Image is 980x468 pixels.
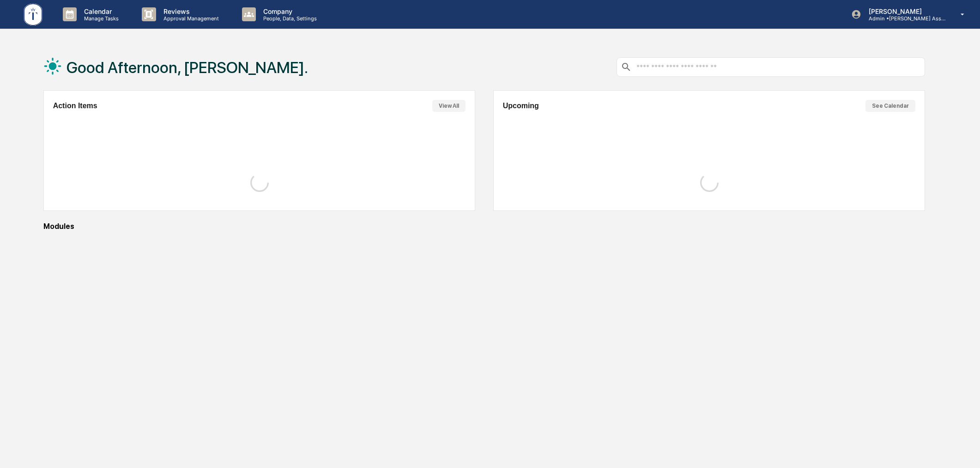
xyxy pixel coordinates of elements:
p: Approval Management [156,15,224,22]
p: Reviews [156,7,224,15]
p: Manage Tasks [77,15,123,22]
p: [PERSON_NAME] [861,7,947,15]
button: View All [432,100,466,112]
p: Admin • [PERSON_NAME] Asset Management LLC [861,15,947,22]
p: Company [256,7,321,15]
h2: Action Items [53,102,97,110]
p: Calendar [77,7,123,15]
p: People, Data, Settings [256,15,321,22]
div: Modules [43,222,926,231]
button: See Calendar [865,100,915,112]
h1: Good Afternoon, [PERSON_NAME]. [67,58,308,77]
h2: Upcoming [503,102,539,110]
img: logo [22,2,44,27]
